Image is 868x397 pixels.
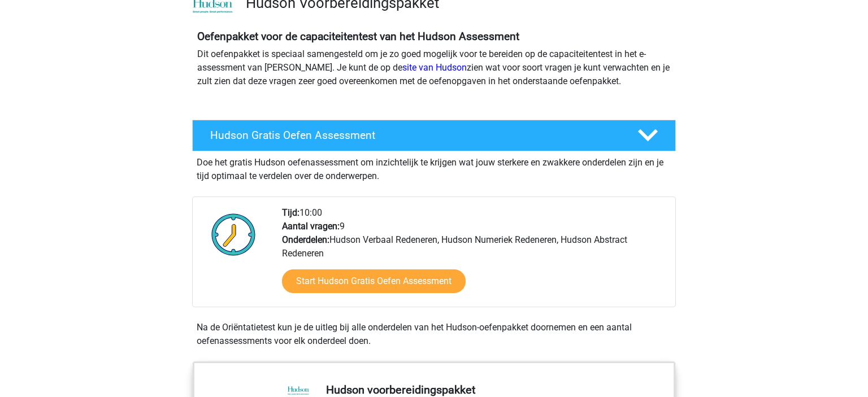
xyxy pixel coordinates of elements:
h4: Hudson Gratis Oefen Assessment [210,129,619,142]
div: 10:00 9 Hudson Verbaal Redeneren, Hudson Numeriek Redeneren, Hudson Abstract Redeneren [274,206,675,307]
b: Oefenpakket voor de capaciteitentest van het Hudson Assessment [197,30,519,43]
p: Dit oefenpakket is speciaal samengesteld om je zo goed mogelijk voor te bereiden op de capaciteit... [197,47,671,88]
div: Na de Oriëntatietest kun je de uitleg bij alle onderdelen van het Hudson-oefenpakket doornemen en... [192,321,676,348]
a: Start Hudson Gratis Oefen Assessment [282,269,466,293]
div: Doe het gratis Hudson oefenassessment om inzichtelijk te krijgen wat jouw sterkere en zwakkere on... [192,151,676,183]
a: site van Hudson [402,62,467,73]
a: Hudson Gratis Oefen Assessment [188,120,680,151]
b: Onderdelen: [282,234,329,245]
b: Tijd: [282,207,300,218]
b: Aantal vragen: [282,221,340,232]
img: Klok [205,206,262,263]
